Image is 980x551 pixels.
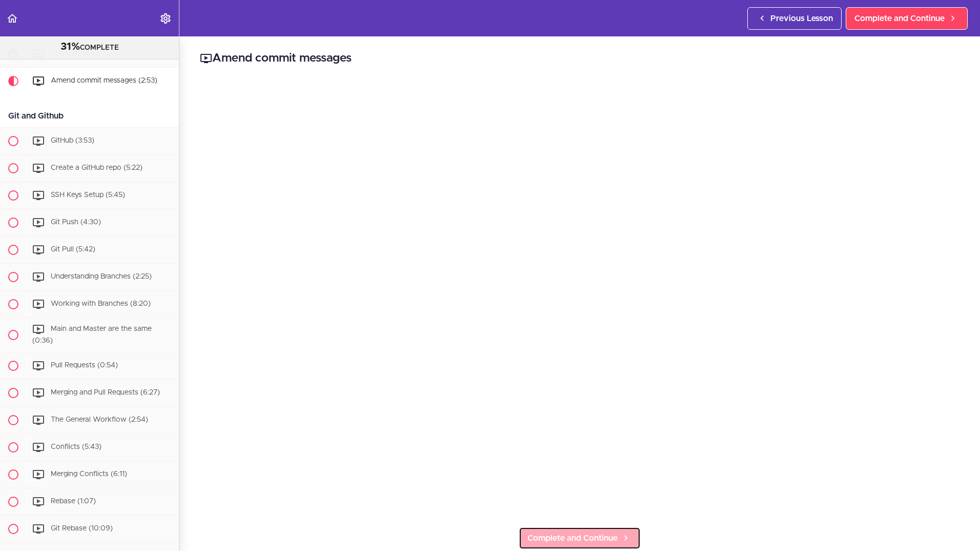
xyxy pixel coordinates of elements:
[854,12,945,25] span: Complete and Continue
[51,77,157,84] span: Amend commit messages (2:53)
[32,325,152,344] span: Main and Master are the same (0:36)
[846,7,968,30] a: Complete and Continue
[51,137,94,144] span: GitHub (3:53)
[200,83,959,510] iframe: Video Player
[51,191,125,199] span: SSH Keys Setup (5:45)
[51,300,151,307] span: Working with Branches (8:20)
[770,12,833,25] span: Previous Lesson
[51,389,160,396] span: Merging and Pull Requests (6:27)
[159,12,172,25] svg: Settings Menu
[527,532,618,544] span: Complete and Continue
[51,525,113,532] span: Git Rebase (10:09)
[60,42,80,52] span: 31%
[200,50,959,67] h2: Amend commit messages
[13,41,166,54] div: COMPLETE
[51,246,95,253] span: Git Pull (5:42)
[51,362,118,369] span: Pull Requests (0:54)
[6,12,18,25] svg: Back to course curriculum
[51,470,127,478] span: Merging Conflicts (6:11)
[51,498,96,505] span: Rebase (1:07)
[51,443,101,450] span: Conflicts (5:43)
[51,273,152,280] span: Understanding Branches (2:25)
[519,527,641,549] a: Complete and Continue
[51,416,148,423] span: The General Workflow (2:54)
[51,164,142,171] span: Create a GitHub repo (5:22)
[747,7,842,30] a: Previous Lesson
[51,219,101,226] span: Git Push (4:30)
